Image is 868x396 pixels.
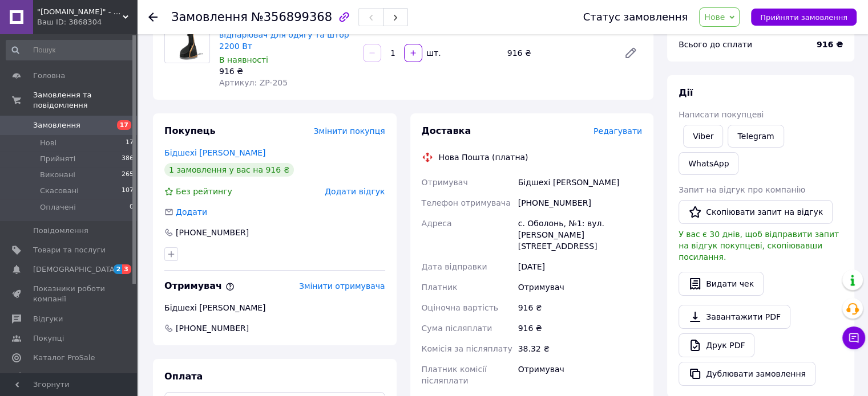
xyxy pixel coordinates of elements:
[219,66,354,77] div: 916 ₴
[314,126,385,136] span: Змінити покупця
[251,10,332,24] span: №356899368
[683,125,723,148] a: Viber
[130,202,134,213] span: 0
[679,152,738,175] a: WhatsApp
[436,152,531,163] div: Нова Пошта (платна)
[503,45,615,61] div: 916 ₴
[33,71,65,81] span: Головна
[516,256,644,277] div: [DATE]
[422,303,498,312] span: Оціночна вартість
[219,19,349,51] a: Вертикальний ручний відпарювач для одягу та штор 2200 Вт
[40,202,76,213] span: Оплачені
[619,42,642,64] a: Редагувати
[175,227,250,238] div: [PHONE_NUMBER]
[516,172,644,193] div: Бідшехі [PERSON_NAME]
[679,110,764,119] span: Написати покупцеві
[33,333,64,344] span: Покупці
[516,297,644,318] div: 916 ₴
[422,365,487,385] span: Платник комісії післяплати
[516,318,644,338] div: 916 ₴
[679,40,752,49] span: Всього до сплати
[122,170,134,180] span: 265
[33,314,63,324] span: Відгуки
[164,280,235,291] span: Отримувач
[164,163,294,177] div: 1 замовлення у вас на 916 ₴
[126,138,134,148] span: 17
[33,284,106,304] span: Показники роботи компанії
[33,264,118,275] span: [DEMOGRAPHIC_DATA]
[422,198,511,207] span: Телефон отримувача
[219,55,268,64] span: В наявності
[122,264,131,274] span: 3
[37,17,137,27] div: Ваш ID: 3868304
[422,178,468,187] span: Отримувач
[40,154,75,164] span: Прийняті
[516,277,644,297] div: Отримувач
[40,170,75,180] span: Виконані
[679,185,805,194] span: Запит на відгук про компанію
[679,230,839,262] span: У вас є 30 днів, щоб відправити запит на відгук покупцеві, скопіювавши посилання.
[516,193,644,213] div: [PHONE_NUMBER]
[594,126,642,136] span: Редагувати
[164,371,203,382] span: Оплата
[704,13,725,22] span: Нове
[679,362,815,386] button: Дублювати замовлення
[33,226,88,236] span: Повідомлення
[679,87,693,98] span: Дії
[583,11,688,23] div: Статус замовлення
[164,148,266,157] a: Бідшехі [PERSON_NAME]
[679,200,833,224] button: Скопіювати запит на відгук
[422,262,487,271] span: Дата відправки
[422,283,458,292] span: Платник
[728,125,784,148] a: Telegram
[422,125,471,136] span: Доставка
[422,324,492,333] span: Сума післяплати
[164,302,385,313] div: Бідшехі [PERSON_NAME]
[33,120,80,130] span: Замовлення
[114,264,123,274] span: 2
[37,7,123,17] span: "Tophop.com.ua" - Интернет магазин
[219,78,288,87] span: Артикул: ZP-205
[516,338,644,359] div: 38.32 ₴
[122,154,134,164] span: 386
[679,333,754,357] a: Друк PDF
[33,353,95,363] span: Каталог ProSale
[176,207,207,217] span: Додати
[117,120,131,130] span: 17
[164,125,216,136] span: Покупець
[760,13,847,22] span: Прийняти замовлення
[516,359,644,391] div: Отримувач
[175,322,250,334] span: [PHONE_NUMBER]
[40,138,56,148] span: Нові
[33,245,106,255] span: Товари та послуги
[171,10,248,24] span: Замовлення
[170,18,204,63] img: Вертикальний ручний відпарювач для одягу та штор 2200 Вт
[423,47,442,59] div: шт.
[679,272,764,296] button: Видати чек
[516,213,644,256] div: с. Оболонь, №1: вул. [PERSON_NAME][STREET_ADDRESS]
[33,372,72,382] span: Аналітика
[40,186,79,196] span: Скасовані
[422,219,452,228] span: Адреса
[299,281,385,291] span: Змінити отримувача
[325,187,385,196] span: Додати відгук
[422,344,512,353] span: Комісія за післяплату
[148,11,158,23] div: Повернутися назад
[122,186,134,196] span: 107
[842,326,865,349] button: Чат з покупцем
[751,9,857,26] button: Прийняти замовлення
[817,40,843,49] b: 916 ₴
[679,305,790,329] a: Завантажити PDF
[33,90,137,111] span: Замовлення та повідомлення
[6,40,135,60] input: Пошук
[176,187,232,196] span: Без рейтингу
